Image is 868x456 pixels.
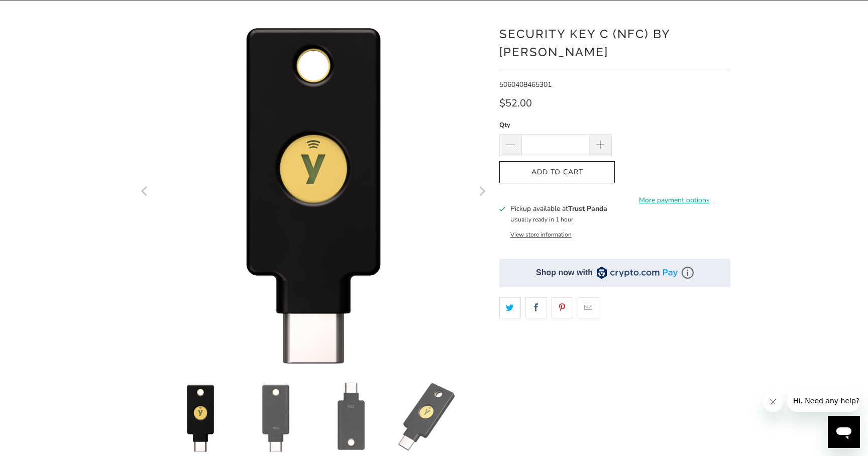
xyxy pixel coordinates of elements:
[165,382,236,452] img: Security Key C (NFC) by Yubico - Trust Panda
[499,297,521,318] a: Share this on Twitter
[137,16,153,367] button: Previous
[525,297,547,318] a: Share this on Facebook
[138,16,489,367] a: Security Key C (NFC) by Yubico - Trust Panda
[578,297,599,318] a: Email this to a friend
[499,23,730,61] h1: Security Key C (NFC) by [PERSON_NAME]
[510,203,607,214] h3: Pickup available at
[552,297,573,318] a: Share this on Pinterest
[499,161,615,184] button: Add to Cart
[568,204,607,213] b: Trust Panda
[618,195,730,206] a: More payment options
[510,215,573,223] small: Usually ready in 1 hour
[499,80,552,89] span: 5060408465301
[763,392,783,412] iframe: Close message
[828,416,860,448] iframe: Button to launch messaging window
[499,336,730,369] iframe: Reviews Widget
[391,382,462,452] img: Security Key C (NFC) by Yubico - Trust Panda
[499,96,532,110] span: $52.00
[787,390,860,412] iframe: Message from company
[499,120,612,131] label: Qty
[241,382,311,452] img: Security Key C (NFC) by Yubico - Trust Panda
[510,168,604,177] span: Add to Cart
[536,267,593,278] div: Shop now with
[316,382,386,452] img: Security Key C (NFC) by Yubico - Trust Panda
[510,231,572,239] button: View store information
[474,16,490,367] button: Next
